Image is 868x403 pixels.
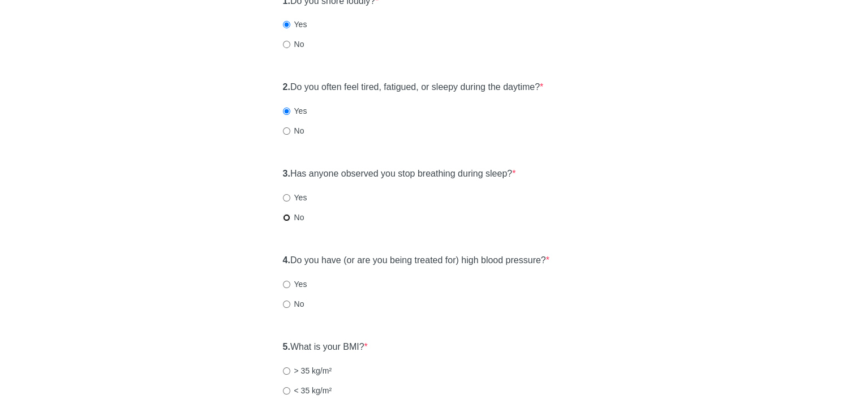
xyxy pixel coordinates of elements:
strong: 3. [283,169,290,178]
input: Yes [283,21,290,28]
strong: 5. [283,342,290,351]
input: > 35 kg/m² [283,367,290,375]
label: Yes [283,105,307,117]
strong: 4. [283,255,290,265]
input: No [283,127,290,135]
label: No [283,125,304,136]
label: No [283,212,304,223]
label: > 35 kg/m² [283,365,332,376]
input: No [283,41,290,48]
input: Yes [283,194,290,201]
strong: 2. [283,82,290,92]
input: No [283,301,290,308]
label: No [283,298,304,310]
label: Do you often feel tired, fatigued, or sleepy during the daytime? [283,81,544,94]
label: What is your BMI? [283,341,368,354]
label: Yes [283,19,307,30]
label: Do you have (or are you being treated for) high blood pressure? [283,254,549,267]
input: Yes [283,108,290,115]
input: Yes [283,281,290,288]
label: Yes [283,278,307,290]
label: Has anyone observed you stop breathing during sleep? [283,168,516,181]
label: No [283,38,304,50]
input: < 35 kg/m² [283,387,290,395]
label: < 35 kg/m² [283,385,332,396]
input: No [283,214,290,221]
label: Yes [283,192,307,203]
